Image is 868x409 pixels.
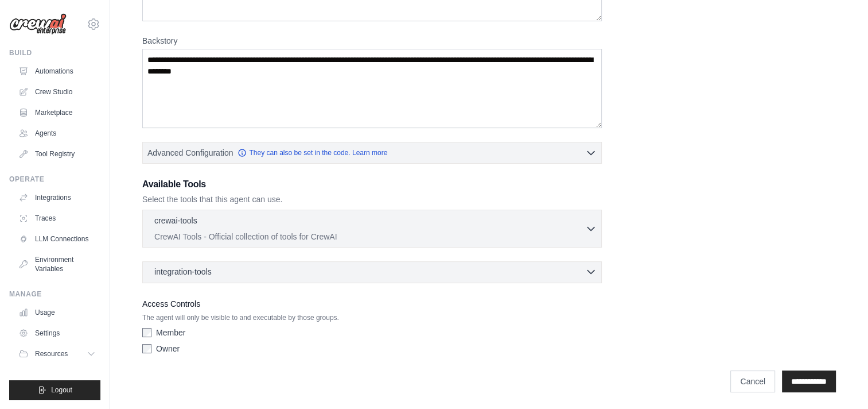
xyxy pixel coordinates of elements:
[143,142,601,163] button: Advanced Configuration They can also be set in the code. Learn more
[238,148,387,157] a: They can also be set in the code. Learn more
[9,290,100,299] div: Manage
[14,188,100,207] a: Integrations
[14,103,100,122] a: Marketplace
[14,303,100,322] a: Usage
[14,324,100,342] a: Settings
[142,178,602,191] h3: Available Tools
[9,380,100,400] button: Logout
[9,48,100,57] div: Build
[142,313,602,322] p: The agent will only be visible to and executable by those groups.
[14,250,100,278] a: Environment Variables
[142,297,602,311] label: Access Controls
[147,266,597,277] button: integration-tools
[14,145,100,163] a: Tool Registry
[154,231,585,242] p: CrewAI Tools - Official collection of tools for CrewAI
[14,62,100,80] a: Automations
[156,327,185,338] label: Member
[142,35,602,47] label: Backstory
[730,371,775,392] a: Cancel
[154,215,197,226] p: crewai-tools
[14,230,100,248] a: LLM Connections
[51,385,72,395] span: Logout
[142,194,602,205] p: Select the tools that this agent can use.
[147,147,233,159] span: Advanced Configuration
[156,343,180,354] label: Owner
[14,209,100,227] a: Traces
[9,175,100,184] div: Operate
[14,124,100,142] a: Agents
[154,266,212,277] span: integration-tools
[147,215,597,242] button: crewai-tools CrewAI Tools - Official collection of tools for CrewAI
[14,345,100,363] button: Resources
[14,83,100,101] a: Crew Studio
[9,13,67,35] img: Logo
[35,349,68,358] span: Resources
